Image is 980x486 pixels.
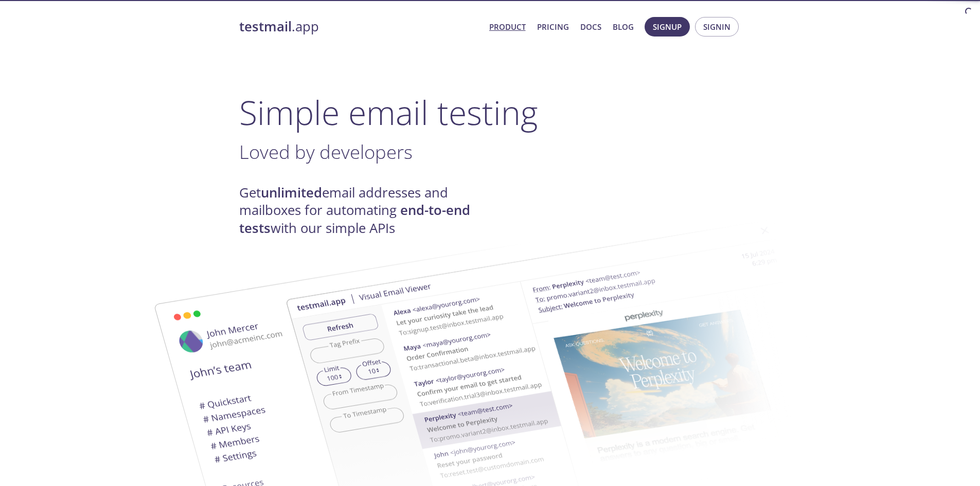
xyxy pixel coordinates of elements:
strong: end-to-end tests [239,201,470,237]
h4: Get email addresses and mailboxes for automating with our simple APIs [239,184,490,237]
a: Blog [613,20,634,33]
span: Signup [653,20,682,33]
strong: unlimited [261,184,322,202]
button: Signin [695,17,739,37]
span: Loved by developers [239,139,413,165]
button: Signup [645,17,690,37]
a: Pricing [537,20,569,33]
h1: Simple email testing [239,93,741,132]
strong: testmail [239,17,292,35]
span: Signin [703,20,730,33]
a: Docs [580,20,601,33]
a: Product [489,20,526,33]
a: testmail.app [239,18,481,35]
